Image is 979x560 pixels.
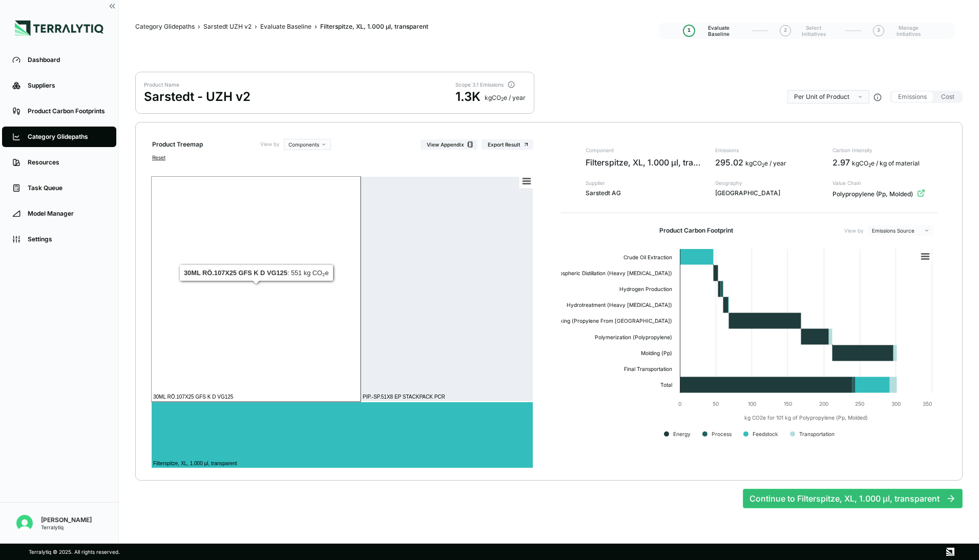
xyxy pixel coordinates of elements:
a: Sarstedt UZH v2 [203,23,252,31]
text: 250 [856,401,865,407]
span: 2 [784,28,787,34]
text: Feedstock [753,431,778,437]
h2: Product Carbon Footprint [659,226,733,235]
text: Process [712,431,732,437]
button: Reset [152,154,165,160]
text: Crude Oil Extraction [623,254,672,260]
div: Polypropylene (Pp, Molded) [832,189,938,199]
img: Logo [15,20,103,36]
div: Settings [28,235,106,243]
text: kg CO2e for 101 kg of Polypropylene (Pp, Molded) [744,414,868,421]
text: Steam Cracking (Propylene From [GEOGRAPHIC_DATA]) [531,318,672,324]
text: 50 [713,401,719,407]
span: Filterspitze, XL, 1.000 µl, transparent [586,156,703,169]
div: Product Treemap [152,140,218,149]
button: Components [284,139,331,150]
span: Components [288,141,319,148]
span: 1 [688,28,691,34]
div: Product Name [144,81,251,88]
text: Total [660,382,672,388]
sub: 2 [868,162,871,168]
button: Continue to Filterspitze, XL, 1.000 µl, transparent [743,489,963,508]
span: › [198,23,200,31]
span: › [255,23,257,31]
span: Supplier [586,180,703,186]
text: 200 [819,401,828,407]
div: 295.02 [715,156,820,169]
span: Component [586,147,703,153]
span: Evaluate Baseline [698,25,739,37]
span: kg CO e / year [745,159,786,167]
text: 350 [923,401,932,407]
button: Export Result [482,139,533,150]
button: Emissions Source [868,225,933,236]
div: 2.97 [832,156,938,169]
div: Dashboard [28,56,106,64]
text: Filterspitze, XL, 1.000 µl, transparent [153,461,237,466]
text: Transportation [799,431,835,438]
text: Hydrotreatment (Heavy [MEDICAL_DATA]) [567,302,672,308]
text: Polymerization (Polypropylene) [595,334,672,341]
span: Manage Initiatives [888,25,930,37]
a: Category Glidepaths [135,23,195,31]
span: Select Initiatives [795,25,832,37]
button: 2Select Initiatives [780,20,832,41]
text: 300 [891,401,901,407]
button: 1Evaluate Baseline [684,20,739,41]
span: Emissions [715,147,820,153]
label: View by [260,139,280,150]
text: 100 [748,401,756,407]
span: 3 [877,28,880,34]
text: 150 [784,401,792,407]
div: Suppliers [28,81,106,90]
div: Product Carbon Footprints [28,107,106,115]
sub: 2 [762,162,764,168]
div: [PERSON_NAME] [41,516,92,524]
sub: 2 [501,96,504,102]
span: Geography [715,180,820,186]
span: [GEOGRAPHIC_DATA] [715,189,820,197]
text: 30ML RÖ.107X25 GFS K D VG125 [153,394,234,400]
span: Sarstedt AG [586,189,703,197]
div: Scope 3.1 Emissions [455,81,506,88]
div: Category Glidepaths [28,133,106,141]
img: Nitin Shetty [16,515,33,531]
label: View by [844,227,864,234]
div: Terralytiq [41,524,92,530]
button: Per Unit of Product [787,90,869,103]
div: kg CO e / year [485,94,526,102]
button: Cost [935,92,961,102]
span: Carbon Intensity [832,147,938,153]
text: 0 [678,401,681,407]
text: Final Transportation [624,366,672,372]
a: Evaluate Baseline [260,23,311,31]
text: Atmospheric Distillation (Heavy [MEDICAL_DATA]) [550,270,672,277]
button: 3Manage Initiatives [873,20,930,41]
button: View Appendix [421,139,477,150]
div: 1.3K [455,89,481,105]
text: PIP.-SP.51X8 EP STACKPACK PCR [363,394,445,400]
span: Filterspitze, XL, 1.000 µl, transparent [320,23,428,31]
div: kgCO e / kg of material [852,159,920,168]
button: Open user button [12,511,37,535]
text: Molding (Pp) [641,350,672,357]
div: Resources [28,158,106,167]
text: Energy [673,431,691,438]
div: Task Queue [28,184,106,192]
span: › [315,23,317,31]
text: Hydrogen Production [619,286,672,293]
div: Sarstedt - UZH v2 [144,89,251,105]
button: Emissions [892,92,933,102]
span: Value Chain [832,180,938,186]
div: Model Manager [28,210,106,218]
